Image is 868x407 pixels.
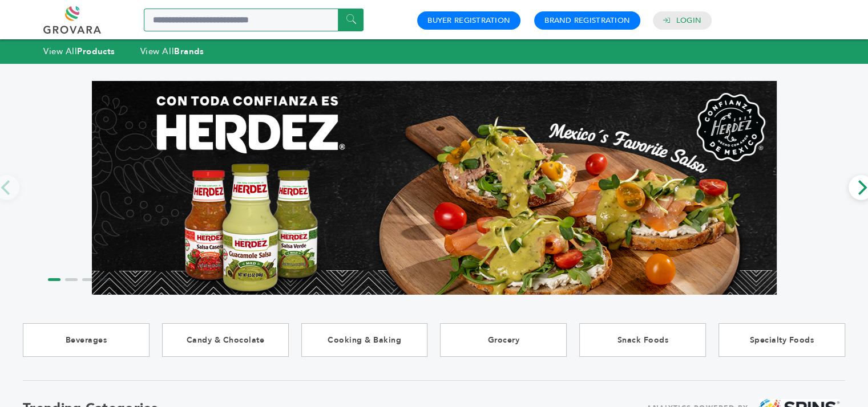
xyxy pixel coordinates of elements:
[718,323,845,357] a: Specialty Foods
[440,323,567,357] a: Grocery
[99,278,112,281] li: Page dot 4
[144,9,364,31] input: Search a product or brand...
[77,46,115,57] strong: Products
[676,15,701,26] a: Login
[92,81,777,295] img: Marketplace Top Banner 1
[579,323,706,357] a: Snack Foods
[48,278,60,281] li: Page dot 1
[174,46,204,57] strong: Brands
[23,323,150,357] a: Beverages
[43,46,115,57] a: View AllProducts
[544,15,630,26] a: Brand Registration
[162,323,289,357] a: Candy & Chocolate
[301,323,428,357] a: Cooking & Baking
[65,278,78,281] li: Page dot 2
[140,46,204,57] a: View AllBrands
[82,278,95,281] li: Page dot 3
[427,15,510,26] a: Buyer Registration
